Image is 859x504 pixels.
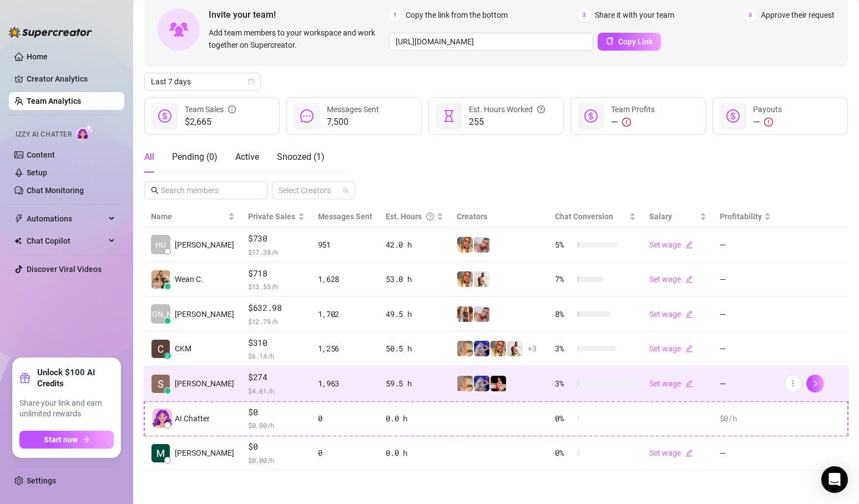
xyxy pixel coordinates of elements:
[248,246,305,258] span: $ 17.38 /h
[327,115,379,129] span: 7,500
[342,187,349,194] span: team
[248,440,305,453] span: $0
[248,78,255,85] span: calendar
[164,352,171,359] div: z
[151,187,159,194] span: search
[457,306,473,322] img: Mellanie
[720,212,762,221] span: Profitability
[491,341,506,356] img: Rachael
[713,297,778,332] td: —
[611,115,655,129] div: —
[649,212,672,221] span: Salary
[248,371,305,384] span: $274
[318,412,373,425] div: 0
[76,125,93,141] img: AI Chatter
[622,118,631,127] span: exclamation-circle
[753,105,782,114] span: Payouts
[175,342,191,355] span: CKM
[386,210,434,223] div: Est. Hours
[469,103,545,115] div: Est. Hours Worked
[19,431,114,448] button: Start nowarrow-right
[386,447,443,459] div: 0.0 h
[318,273,373,285] div: 1,628
[151,375,170,393] img: Sheldon
[537,103,545,115] span: question-circle
[27,97,81,105] a: Team Analytics
[555,273,573,285] span: 7 %
[685,345,693,352] span: edit
[248,232,305,245] span: $730
[175,377,234,390] span: [PERSON_NAME]
[726,109,740,123] span: dollar-circle
[27,150,55,159] a: Content
[16,129,72,140] span: Izzy AI Chatter
[426,210,434,223] span: question-circle
[386,342,443,355] div: 50.5 h
[457,237,473,253] img: Rachael
[248,212,295,221] span: Private Sales
[175,412,210,425] span: AI Chatter
[713,228,778,263] td: —
[555,212,613,221] span: Chat Conversion
[82,436,90,443] span: arrow-right
[386,273,443,285] div: 53.0 h
[649,310,693,319] a: Set wageedit
[318,342,373,355] div: 1,256
[555,412,573,425] span: 0 %
[491,376,506,391] img: Sexy
[151,210,226,223] span: Name
[155,239,166,251] span: HU
[248,406,305,419] span: $0
[685,380,693,387] span: edit
[172,150,218,164] div: Pending ( 0 )
[595,9,674,21] span: Share it with your team
[386,377,443,390] div: 59.5 h
[744,9,756,21] span: 3
[442,109,456,123] span: hourglass
[528,342,537,355] span: + 3
[228,103,236,115] span: info-circle
[649,275,693,284] a: Set wageedit
[649,344,693,353] a: Set wageedit
[327,105,379,114] span: Messages Sent
[318,308,373,320] div: 1,702
[248,385,305,396] span: $ 4.61 /h
[27,265,102,274] a: Discover Viral Videos
[469,115,545,129] span: 255
[185,115,236,129] span: $2,665
[555,239,573,251] span: 5 %
[474,237,489,253] img: Kelsey
[450,206,548,228] th: Creators
[649,240,693,249] a: Set wageedit
[151,340,170,358] img: CKM
[151,73,254,90] span: Last 7 days
[14,214,23,223] span: thunderbolt
[713,332,778,367] td: —
[685,241,693,249] span: edit
[753,115,782,129] div: —
[318,377,373,390] div: 1,963
[611,105,655,114] span: Team Profits
[386,412,443,425] div: 0.0 h
[27,52,48,61] a: Home
[44,435,78,444] span: Start now
[555,377,573,390] span: 3 %
[151,270,170,289] img: Wean Castillo
[248,301,305,315] span: $632.98
[14,237,22,245] img: Chat Copilot
[248,420,305,431] span: $ 0.00 /h
[474,376,489,391] img: Courtney
[811,380,819,387] span: right
[209,8,389,22] span: Invite your team!
[27,232,105,250] span: Chat Copilot
[713,436,778,471] td: —
[578,9,590,21] span: 2
[19,398,114,420] span: Share your link and earn unlimited rewards
[144,150,154,164] div: All
[389,9,401,21] span: 1
[175,239,234,251] span: [PERSON_NAME]
[606,37,614,45] span: copy
[318,447,373,459] div: 0
[685,275,693,283] span: edit
[37,367,114,389] strong: Unlock $100 AI Credits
